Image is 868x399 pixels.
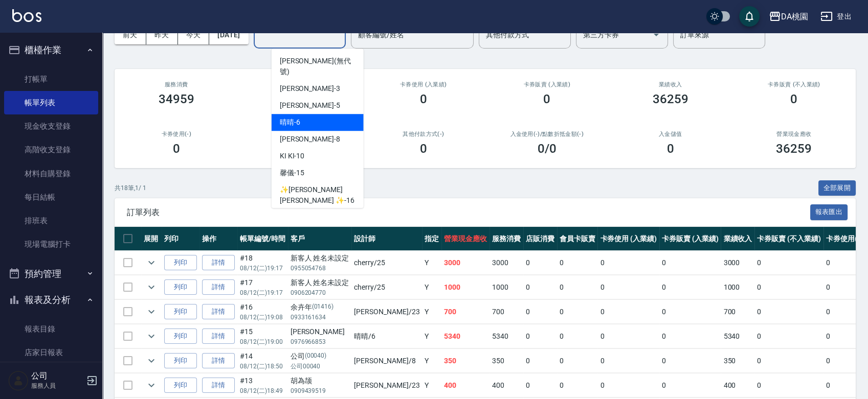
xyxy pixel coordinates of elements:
a: 排班表 [4,209,98,232]
td: 400 [489,373,523,397]
img: Person [8,370,29,391]
td: 0 [659,349,721,373]
a: 詳情 [202,353,235,369]
td: 5340 [441,324,489,348]
th: 展開 [141,227,162,251]
h2: 店販消費 /會員卡消費 [251,81,350,88]
span: [PERSON_NAME] -5 [280,100,340,111]
div: 公司 [291,351,349,362]
h2: 卡券使用 (入業績) [374,81,473,88]
td: Y [422,251,441,275]
button: 昨天 [146,26,178,44]
span: [PERSON_NAME] -3 [280,83,340,94]
td: 5340 [721,324,754,348]
td: #14 [237,349,288,373]
td: 0 [754,349,823,373]
button: expand row [144,255,159,270]
td: 0 [523,251,557,275]
button: 列印 [164,279,197,295]
td: 400 [441,373,489,397]
th: 操作 [199,227,237,251]
td: 3000 [441,251,489,275]
td: Y [422,300,441,324]
td: 0 [597,251,659,275]
td: 350 [441,349,489,373]
td: #17 [237,275,288,299]
span: [PERSON_NAME] (無代號) [280,56,355,77]
button: 櫃檯作業 [4,37,98,63]
td: 0 [597,324,659,348]
td: 0 [557,300,598,324]
h3: 36259 [776,142,812,156]
p: 08/12 (二) 19:17 [240,288,285,297]
button: 報表及分析 [4,287,98,313]
td: 700 [441,300,489,324]
h2: 入金使用(-) /點數折抵金額(-) [498,131,597,137]
td: 5340 [489,324,523,348]
a: 詳情 [202,279,235,295]
button: 列印 [164,255,197,271]
td: [PERSON_NAME] /23 [351,373,422,397]
td: 晴晴 /6 [351,324,422,348]
div: 新客人 姓名未設定 [291,253,349,264]
td: 700 [721,300,754,324]
p: 08/12 (二) 19:00 [240,337,285,346]
td: 0 [824,373,865,397]
td: cherry /25 [351,251,422,275]
h2: 卡券販賣 (不入業績) [745,81,844,88]
td: 0 [824,324,865,348]
td: 1000 [721,275,754,299]
p: 08/12 (二) 19:17 [240,264,285,273]
td: cherry /25 [351,275,422,299]
td: 1000 [441,275,489,299]
td: [PERSON_NAME] /8 [351,349,422,373]
span: 訂單列表 [127,207,810,218]
td: 0 [659,251,721,275]
td: 0 [659,324,721,348]
p: 0906204770 [291,288,349,297]
th: 客戶 [288,227,352,251]
div: 新客人 姓名未設定 [291,277,349,288]
h2: 其他付款方式(-) [374,131,473,137]
button: expand row [144,279,159,295]
th: 服務消費 [489,227,523,251]
span: 馨儀 -15 [280,168,304,178]
th: 營業現金應收 [441,227,489,251]
a: 詳情 [202,328,235,344]
a: 詳情 [202,378,235,393]
div: DA桃園 [781,10,808,23]
a: 詳情 [202,255,235,271]
h3: 服務消費 [127,81,226,88]
td: 700 [489,300,523,324]
td: 0 [557,251,598,275]
button: 列印 [164,304,197,320]
td: 350 [721,349,754,373]
p: 服務人員 [31,381,83,390]
h2: 卡券販賣 (入業績) [498,81,597,88]
button: Open [648,27,664,43]
p: 08/12 (二) 19:08 [240,313,285,322]
td: 0 [597,349,659,373]
button: expand row [144,353,159,368]
button: [DATE] [209,26,248,44]
a: 報表目錄 [4,317,98,341]
a: 詳情 [202,304,235,320]
td: Y [422,324,441,348]
p: (00040) [305,351,327,362]
h3: 0 [790,92,797,106]
th: 指定 [422,227,441,251]
h3: 0 [420,142,427,156]
button: save [739,6,760,27]
th: 卡券販賣 (入業績) [659,227,721,251]
td: 0 [754,251,823,275]
h2: 入金儲值 [621,131,720,137]
th: 帳單編號/時間 [237,227,288,251]
img: Logo [12,9,41,22]
a: 現金收支登錄 [4,114,98,138]
a: 報表匯出 [810,207,848,217]
button: DA桃園 [765,6,812,27]
td: 350 [489,349,523,373]
span: [PERSON_NAME] -8 [280,134,340,145]
h3: 34959 [159,92,194,106]
h2: 營業現金應收 [745,131,844,137]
